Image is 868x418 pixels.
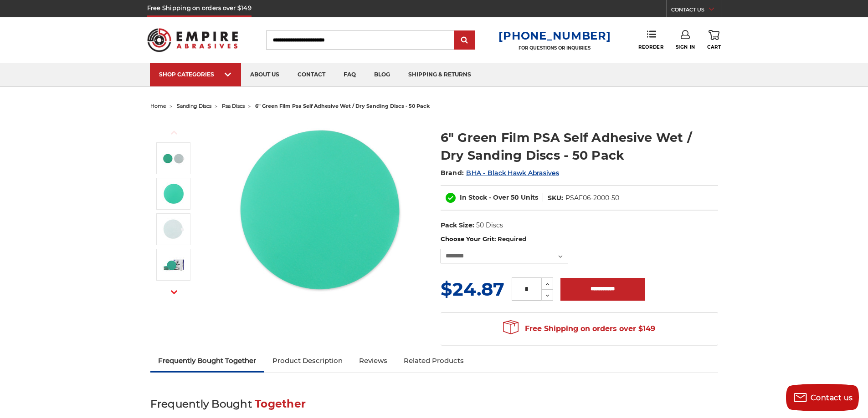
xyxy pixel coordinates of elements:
a: contact [288,63,334,86]
span: Brand: [441,169,464,177]
span: Free Shipping on orders over $149 [503,320,655,338]
button: Next [163,282,185,302]
p: FOR QUESTIONS OR INQUIRIES [498,45,611,51]
input: Submit [456,31,474,50]
a: Reviews [351,351,395,371]
img: Close-up of BHA PSA discs box detailing 120-grit green film discs with budget friendly 50 bulk pack [162,253,185,276]
dd: 50 Discs [476,221,503,230]
a: shipping & returns [399,63,480,86]
span: 50 [511,193,519,201]
img: Empire Abrasives [147,22,238,58]
a: Cart [707,30,721,50]
img: 6-inch 600-grit green film PSA disc with green polyester film backing for metal grinding and bare... [228,119,411,301]
a: BHA - Black Hawk Abrasives [466,169,559,177]
a: psa discs [222,103,245,109]
img: 6-inch 600-grit green film PSA disc with green polyester film backing for metal grinding and bare... [162,147,185,170]
span: Contact us [811,393,853,402]
a: faq [334,63,365,86]
a: Reorder [638,30,663,50]
span: Frequently Bought [150,398,252,410]
span: Sign In [676,44,695,50]
span: Reorder [638,44,663,50]
span: Units [521,193,538,201]
a: Related Products [395,351,472,371]
button: Previous [163,123,185,142]
span: - Over [489,193,509,201]
span: Cart [707,44,721,50]
dt: Pack Size: [441,221,474,230]
a: sanding discs [177,103,211,109]
span: $24.87 [441,278,504,300]
img: 2000 grit sandpaper disc, 6 inches, with fast cutting aluminum oxide on waterproof green polyeste... [162,182,185,205]
dt: SKU: [548,193,563,203]
a: CONTACT US [671,5,721,17]
label: Choose Your Grit: [441,235,718,244]
a: blog [365,63,399,86]
a: [PHONE_NUMBER] [498,29,611,42]
span: Together [255,398,306,410]
h1: 6" Green Film PSA Self Adhesive Wet / Dry Sanding Discs - 50 Pack [441,129,718,164]
div: SHOP CATEGORIES [159,71,232,78]
button: Contact us [786,384,859,411]
span: In Stock [460,193,487,201]
small: Required [498,235,526,242]
a: about us [241,63,288,86]
span: 6" green film psa self adhesive wet / dry sanding discs - 50 pack [255,103,430,109]
dd: PSAF06-2000-50 [565,193,619,203]
img: 6-inch 1000-grit green film PSA stickyback disc for professional-grade sanding on automotive putty [162,218,185,241]
a: Product Description [264,351,351,371]
a: Frequently Bought Together [150,351,265,371]
a: home [150,103,166,109]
